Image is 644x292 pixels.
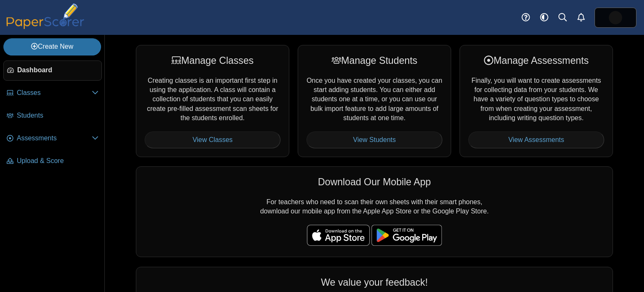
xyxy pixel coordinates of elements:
[3,61,102,81] a: Dashboard
[3,151,102,171] a: Upload & Score
[306,132,442,148] a: View Students
[3,38,101,55] a: Create New
[17,66,98,75] span: Dashboard
[3,3,87,29] img: PaperScorer
[306,54,442,67] div: Manage Students
[3,23,87,30] a: PaperScorer
[572,8,590,27] a: Alerts
[145,132,280,148] a: View Classes
[3,106,102,126] a: Students
[468,54,604,67] div: Manage Assessments
[145,276,604,289] div: We value your feedback!
[17,88,92,97] span: Classes
[609,11,622,24] img: ps.zHSePt90vk3H6ScY
[3,83,102,103] a: Classes
[17,134,92,143] span: Assessments
[145,175,604,189] div: Download Our Mobile App
[298,45,451,157] div: Once you have created your classes, you can start adding students. You can either add students on...
[609,11,622,24] span: Alex Ciopyk
[136,45,289,157] div: Creating classes is an important first step in using the application. A class will contain a coll...
[595,8,636,28] a: ps.zHSePt90vk3H6ScY
[3,129,102,149] a: Assessments
[136,166,613,257] div: For teachers who need to scan their own sheets with their smart phones, download our mobile app f...
[307,225,370,246] img: apple-store-badge.svg
[460,45,613,157] div: Finally, you will want to create assessments for collecting data from your students. We have a va...
[17,111,99,120] span: Students
[145,54,280,67] div: Manage Classes
[468,132,604,148] a: View Assessments
[17,156,99,166] span: Upload & Score
[371,225,442,246] img: google-play-badge.png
